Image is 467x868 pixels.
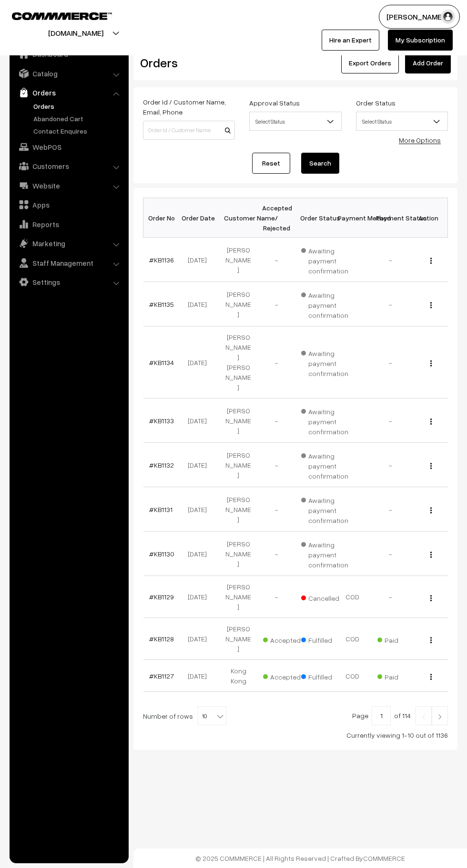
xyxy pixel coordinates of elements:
[12,84,125,101] a: Orders
[263,633,311,645] span: Accepted
[149,672,174,680] a: #KB1127
[301,346,349,378] span: Awaiting payment confirmation
[372,198,410,238] th: Payment Status
[12,235,125,252] a: Marketing
[198,707,226,726] span: 10
[198,706,226,725] span: 10
[372,487,410,532] td: -
[301,404,349,437] span: Awaiting payment confirmation
[257,443,295,487] td: -
[31,126,125,136] a: Contact Enquires
[149,461,174,469] a: #KB1132
[219,576,257,618] td: [PERSON_NAME]
[372,282,410,326] td: -
[181,238,219,282] td: [DATE]
[257,238,295,282] td: -
[149,358,174,366] a: #KB1134
[31,114,125,124] a: Abandoned Cart
[140,55,234,70] h2: Orders
[441,10,455,24] img: user
[143,730,448,740] div: Currently viewing 1-10 out of 1136
[219,532,257,576] td: [PERSON_NAME]
[181,398,219,443] td: [DATE]
[219,487,257,532] td: [PERSON_NAME]
[301,153,339,174] button: Search
[257,532,295,576] td: -
[388,30,453,51] a: My Subscription
[219,238,257,282] td: [PERSON_NAME]
[181,487,219,532] td: [DATE]
[249,98,300,108] label: Approval Status
[334,618,372,660] td: COD
[379,5,460,29] button: [PERSON_NAME]…
[430,258,432,264] img: Menu
[410,198,448,238] th: Action
[301,288,349,320] span: Awaiting payment confirmation
[143,97,235,117] label: Order Id / Customer Name, Email, Phone
[181,198,219,238] th: Order Date
[399,136,441,144] a: More Options
[334,576,372,618] td: COD
[12,65,125,82] a: Catalog
[372,238,410,282] td: -
[430,302,432,308] img: Menu
[12,196,125,213] a: Apps
[181,443,219,487] td: [DATE]
[249,112,341,131] span: Select Status
[12,138,125,156] a: WebPOS
[143,121,235,140] input: Order Id / Customer Name / Customer Email / Customer Phone
[15,21,137,45] button: [DOMAIN_NAME]
[257,487,295,532] td: -
[12,254,125,272] a: Staff Management
[322,30,379,51] a: Hire an Expert
[372,576,410,618] td: -
[181,326,219,398] td: [DATE]
[149,593,174,601] a: #KB1129
[372,443,410,487] td: -
[430,674,432,680] img: Menu
[430,637,432,643] img: Menu
[181,532,219,576] td: [DATE]
[12,273,125,291] a: Settings
[394,711,411,720] span: of 114
[301,243,349,276] span: Awaiting payment confirmation
[12,177,125,194] a: Website
[12,10,95,21] a: COMMMERCE
[257,576,295,618] td: -
[219,618,257,660] td: [PERSON_NAME]
[250,113,341,130] span: Select Status
[377,669,425,682] span: Paid
[295,198,334,238] th: Order Status
[149,505,173,513] a: #KB1131
[301,449,349,481] span: Awaiting payment confirmation
[352,711,368,720] span: Page
[301,669,349,682] span: Fulfilled
[257,398,295,443] td: -
[301,537,349,570] span: Awaiting payment confirmation
[419,714,428,720] img: Left
[372,398,410,443] td: -
[181,282,219,326] td: [DATE]
[436,714,444,720] img: Right
[301,633,349,645] span: Fulfilled
[301,493,349,525] span: Awaiting payment confirmation
[257,198,295,238] th: Accepted / Rejected
[181,576,219,618] td: [DATE]
[149,256,174,264] a: #KB1136
[143,198,182,238] th: Order No
[219,398,257,443] td: [PERSON_NAME]
[334,198,372,238] th: Payment Method
[219,443,257,487] td: [PERSON_NAME]
[257,326,295,398] td: -
[149,417,174,425] a: #KB1133
[149,300,174,308] a: #KB1135
[219,326,257,398] td: [PERSON_NAME] [PERSON_NAME]
[430,507,432,513] img: Menu
[31,101,125,111] a: Orders
[341,52,399,73] button: Export Orders
[181,618,219,660] td: [DATE]
[430,418,432,425] img: Menu
[356,112,448,131] span: Select Status
[301,591,349,603] span: Cancelled
[430,595,432,601] img: Menu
